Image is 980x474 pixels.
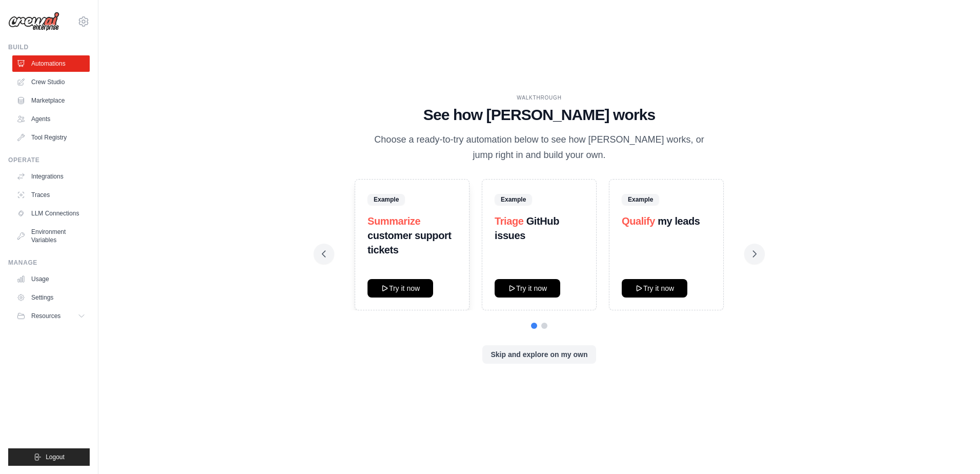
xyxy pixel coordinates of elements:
button: Logout [8,448,90,466]
span: Example [622,194,659,205]
p: Choose a ready-to-try automation below to see how [PERSON_NAME] works, or jump right in and build... [367,132,711,163]
div: Build [8,43,90,51]
button: Resources [12,308,90,324]
strong: customer support tickets [367,230,452,255]
img: Logo [8,12,59,31]
a: Marketplace [12,92,90,109]
strong: GitHub issues [495,215,559,241]
span: Qualify [622,215,655,227]
a: Settings [12,289,90,306]
a: Integrations [12,168,90,185]
button: Skip and explore on my own [482,345,596,364]
span: Example [367,194,405,205]
a: Crew Studio [12,74,90,90]
div: WALKTHROUGH [322,94,757,102]
span: Summarize [367,215,420,227]
button: Try it now [367,279,433,298]
a: Traces [12,187,90,203]
span: Logout [46,453,65,461]
span: Example [495,194,532,205]
span: Triage [495,215,524,227]
div: Manage [8,259,90,267]
button: Try it now [622,279,687,298]
h1: See how [PERSON_NAME] works [322,106,757,124]
a: Tool Registry [12,129,90,146]
strong: my leads [658,215,700,227]
a: Automations [12,55,90,72]
a: Usage [12,271,90,287]
a: LLM Connections [12,205,90,222]
span: Resources [31,312,60,320]
a: Environment Variables [12,224,90,248]
div: Operate [8,156,90,164]
button: Try it now [495,279,560,298]
a: Agents [12,111,90,127]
